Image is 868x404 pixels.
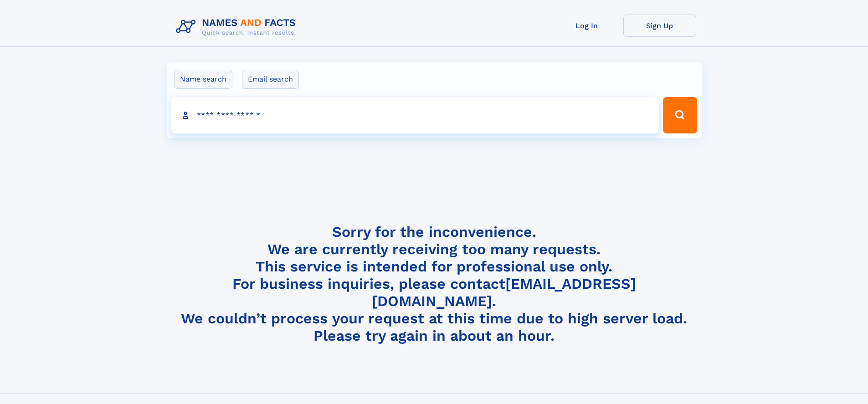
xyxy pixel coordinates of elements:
[372,275,636,310] a: [EMAIL_ADDRESS][DOMAIN_NAME]
[623,15,696,37] a: Sign Up
[172,15,303,39] img: Logo Names and Facts
[172,223,696,345] h4: Sorry for the inconvenience. We are currently receiving too many requests. This service is intend...
[550,15,623,37] a: Log In
[171,97,659,133] input: search input
[663,97,697,133] button: Search Button
[242,70,299,89] label: Email search
[174,70,232,89] label: Name search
